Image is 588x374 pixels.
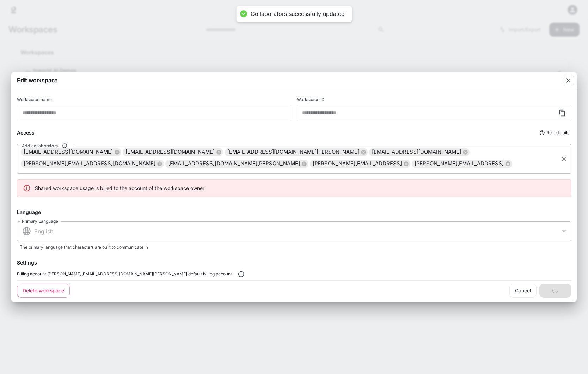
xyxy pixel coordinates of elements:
[17,221,571,242] div: English
[21,148,116,156] span: [EMAIL_ADDRESS][DOMAIN_NAME]
[123,148,218,156] span: [EMAIL_ADDRESS][DOMAIN_NAME]
[17,76,57,84] p: Edit workspace
[17,259,37,266] p: Settings
[17,284,70,298] button: Delete workspace
[60,141,69,150] button: Add collaborators
[369,148,470,156] div: [EMAIL_ADDRESS][DOMAIN_NAME]
[17,271,232,278] span: Billing account: [PERSON_NAME][EMAIL_ADDRESS][DOMAIN_NAME][PERSON_NAME] default billing account
[412,160,507,168] span: [PERSON_NAME][EMAIL_ADDRESS]
[34,227,560,236] p: English
[22,218,58,224] label: Primary Language
[22,143,58,149] span: Add collaborators
[225,148,362,156] span: [EMAIL_ADDRESS][DOMAIN_NAME][PERSON_NAME]
[17,129,35,136] p: Access
[310,160,405,168] span: [PERSON_NAME][EMAIL_ADDRESS]
[21,148,121,156] div: [EMAIL_ADDRESS][DOMAIN_NAME]
[165,160,303,168] span: [EMAIL_ADDRESS][DOMAIN_NAME][PERSON_NAME]
[297,97,571,121] div: Workspace ID cannot be changed
[17,208,41,216] p: Language
[165,160,308,168] div: [EMAIL_ADDRESS][DOMAIN_NAME][PERSON_NAME]
[251,10,345,18] div: Collaborators successfully updated
[21,160,158,168] span: [PERSON_NAME][EMAIL_ADDRESS][DOMAIN_NAME]
[225,148,368,156] div: [EMAIL_ADDRESS][DOMAIN_NAME][PERSON_NAME]
[21,160,164,168] div: [PERSON_NAME][EMAIL_ADDRESS][DOMAIN_NAME]
[35,182,204,195] div: Shared workspace usage is billed to the account of the workspace owner
[123,148,223,156] div: [EMAIL_ADDRESS][DOMAIN_NAME]
[20,244,568,250] p: The primary language that characters are built to communicate in
[17,97,52,102] p: Workspace name
[310,160,410,168] div: [PERSON_NAME][EMAIL_ADDRESS]
[509,284,537,298] a: Cancel
[297,97,325,102] p: Workspace ID
[559,154,569,164] button: Clear
[538,127,571,138] button: Role details
[412,160,512,168] div: [PERSON_NAME][EMAIL_ADDRESS]
[369,148,464,156] span: [EMAIL_ADDRESS][DOMAIN_NAME]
